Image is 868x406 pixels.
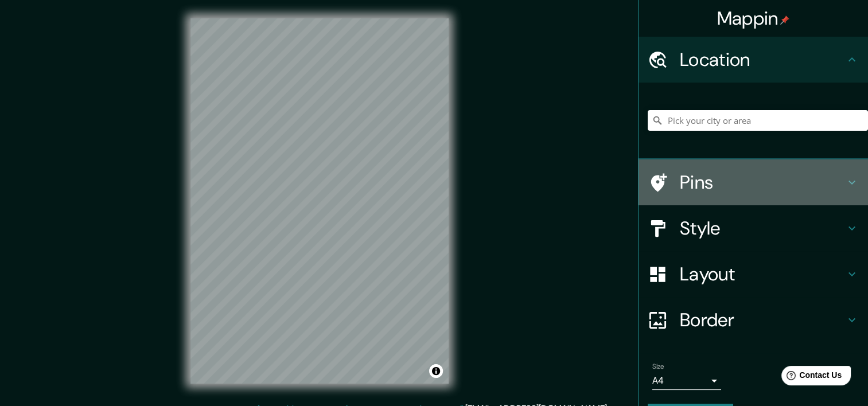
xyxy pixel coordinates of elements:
h4: Pins [680,171,845,194]
div: A4 [652,372,721,390]
button: Toggle attribution [429,364,443,378]
div: Location [639,37,868,83]
h4: Style [680,217,845,240]
div: Border [639,297,868,343]
h4: Border [680,309,845,331]
input: Pick your city or area [648,110,868,131]
canvas: Map [190,18,449,384]
h4: Mappin [717,7,790,30]
div: Style [639,205,868,251]
div: Layout [639,251,868,297]
div: Pins [639,159,868,205]
img: pin-icon.png [780,15,789,25]
h4: Location [680,48,845,71]
label: Size [652,362,664,372]
h4: Layout [680,263,845,286]
iframe: Help widget launcher [766,361,855,393]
